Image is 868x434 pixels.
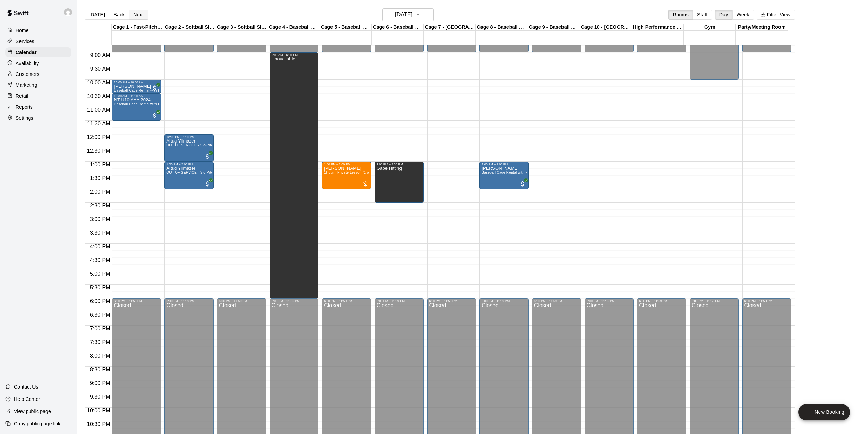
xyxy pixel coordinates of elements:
[112,93,161,121] div: 10:30 AM – 11:30 AM: NT U10 AAA 2024
[268,24,320,31] div: Cage 4 - Baseball Pitching Machine
[320,24,372,31] div: Cage 5 - Baseball Pitching Machine
[109,10,129,20] button: Back
[14,383,38,390] p: Contact Us
[88,394,112,400] span: 9:30 PM
[270,52,319,298] div: 9:00 AM – 6:00 PM: Unavailable
[88,203,112,208] span: 2:30 PM
[668,10,693,20] button: Rooms
[164,134,214,162] div: 12:00 PM – 1:00 PM: Altug Yilmazer
[16,114,33,121] p: Settings
[476,24,528,31] div: Cage 8 - Baseball Pitching Machine
[16,82,37,89] p: Marketing
[692,299,737,303] div: 6:00 PM – 11:59 PM
[85,121,112,126] span: 11:30 AM
[757,10,795,20] button: Filter View
[395,10,412,19] h6: [DATE]
[88,189,112,195] span: 2:00 PM
[5,47,71,57] a: Calendar
[16,71,39,78] p: Customers
[204,180,211,187] span: All customers have paid
[85,134,112,140] span: 12:00 PM
[587,299,632,303] div: 6:00 PM – 11:59 PM
[89,66,112,72] span: 9:30 AM
[16,49,37,56] p: Calendar
[382,8,434,21] button: [DATE]
[114,102,221,106] span: Baseball Cage Rental with Pitching Machine (4 People Maximum!)
[798,404,850,420] button: add
[519,180,526,187] span: All customers have paid
[482,163,527,166] div: 1:00 PM – 2:00 PM
[482,299,527,303] div: 6:00 PM – 11:59 PM
[88,271,112,277] span: 5:00 PM
[528,24,580,31] div: Cage 9 - Baseball Pitching Machine / [GEOGRAPHIC_DATA]
[377,163,422,166] div: 1:00 PM – 2:30 PM
[14,396,40,403] p: Help Center
[5,58,71,68] div: Availability
[715,10,733,20] button: Day
[114,81,159,84] div: 10:00 AM – 10:30 AM
[479,162,529,189] div: 1:00 PM – 2:00 PM: Ryan Egan
[5,102,71,112] a: Reports
[88,162,112,167] span: 1:00 PM
[580,24,632,31] div: Cage 10 - [GEOGRAPHIC_DATA]
[693,10,712,20] button: Staff
[88,298,112,304] span: 6:00 PM
[272,53,317,57] div: 9:00 AM – 6:00 PM
[114,299,159,303] div: 6:00 PM – 11:59 PM
[5,113,71,123] a: Settings
[85,80,112,85] span: 10:00 AM
[16,27,29,34] p: Home
[85,421,112,427] span: 10:30 PM
[114,94,159,98] div: 10:30 AM – 11:30 AM
[112,80,161,93] div: 10:00 AM – 10:30 AM: Aiden Jeffers
[114,89,221,92] span: Baseball Cage Rental with Pitching Machine (4 People Maximum!)
[85,93,112,99] span: 10:30 AM
[324,171,376,174] span: 1Hour - Private Lesson (1-on-1)
[112,24,164,31] div: Cage 1 - Fast-Pitch Machine and Automatic Baseball Hack Attack Pitching Machine
[88,367,112,372] span: 8:30 PM
[88,216,112,222] span: 3:00 PM
[219,299,264,303] div: 6:00 PM – 11:59 PM
[151,85,158,92] span: All customers have paid
[166,135,212,139] div: 12:00 PM – 1:00 PM
[5,36,71,46] a: Services
[88,339,112,345] span: 7:30 PM
[377,299,422,303] div: 6:00 PM – 11:59 PM
[88,312,112,318] span: 6:30 PM
[482,171,589,174] span: Baseball Cage Rental with Pitching Machine (4 People Maximum!)
[5,80,71,90] a: Marketing
[216,24,268,31] div: Cage 3 - Softball Slo-pitch Iron [PERSON_NAME] & Baseball Pitching Machine
[744,299,789,303] div: 6:00 PM – 11:59 PM
[88,175,112,181] span: 1:30 PM
[424,24,476,31] div: Cage 7 - [GEOGRAPHIC_DATA]
[89,52,112,58] span: 9:00 AM
[5,25,71,36] a: Home
[164,24,216,31] div: Cage 2 - Softball Slo-pitch Iron [PERSON_NAME] & Hack Attack Baseball Pitching Machine
[88,257,112,263] span: 4:30 PM
[129,10,148,20] button: Next
[64,8,72,16] img: Joe Florio
[16,60,39,67] p: Availability
[272,299,317,303] div: 6:00 PM – 11:59 PM
[166,143,332,147] span: OUT OF SERVICE - Slo-Pitch Softball Iron [PERSON_NAME] Machine - Cage 2 (4 People Maximum!)
[85,107,112,113] span: 11:00 AM
[204,153,211,160] span: All customers have paid
[88,230,112,236] span: 3:30 PM
[5,69,71,79] a: Customers
[322,162,371,189] div: 1:00 PM – 2:00 PM: 1Hour - Private Lesson (1-on-1)
[324,163,369,166] div: 1:00 PM – 2:00 PM
[164,162,214,189] div: 1:00 PM – 2:00 PM: Altug Yilmazer
[14,420,60,427] p: Copy public page link
[534,299,579,303] div: 6:00 PM – 11:59 PM
[85,148,112,154] span: 12:30 PM
[88,244,112,249] span: 4:00 PM
[88,326,112,331] span: 7:00 PM
[88,285,112,290] span: 5:30 PM
[324,299,369,303] div: 6:00 PM – 11:59 PM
